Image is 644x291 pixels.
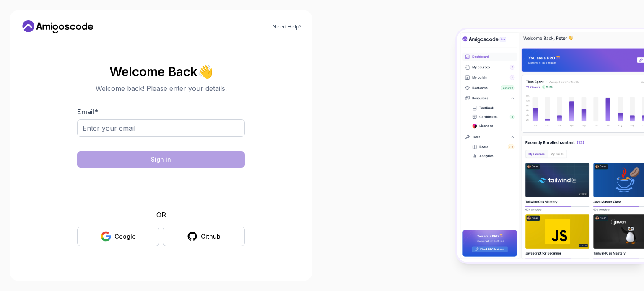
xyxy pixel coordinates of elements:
[156,210,166,220] p: OR
[20,20,96,33] a: Home link
[273,23,302,30] a: Need Help?
[457,29,644,262] img: Amigoscode Dashboard
[114,232,136,241] div: Google
[151,155,171,164] div: Sign in
[77,227,159,246] button: Google
[197,64,213,79] span: 👋
[163,227,245,246] button: Github
[98,173,224,205] iframe: Widget containing checkbox for hCaptcha security challenge
[201,232,221,241] div: Github
[77,151,245,168] button: Sign in
[77,83,245,93] p: Welcome back! Please enter your details.
[77,119,245,137] input: Enter your email
[77,65,245,78] h2: Welcome Back
[77,108,98,116] label: Email *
